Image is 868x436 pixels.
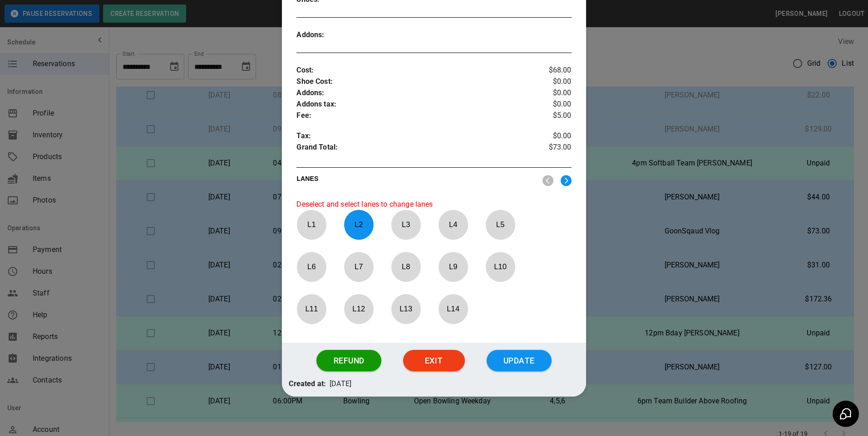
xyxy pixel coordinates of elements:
[344,256,374,277] p: L 7
[330,378,351,390] p: [DATE]
[296,199,571,210] p: Deselect and select lanes to change lanes
[391,298,421,320] p: L 13
[391,256,421,277] p: L 8
[296,256,326,277] p: L 6
[438,298,468,320] p: L 14
[316,350,381,372] button: Refund
[526,131,572,142] p: $0.00
[542,175,553,186] img: nav_left.svg
[296,214,326,235] p: L 1
[289,378,326,390] p: Created at:
[296,110,525,121] p: Fee :
[526,110,572,121] p: $5.00
[296,65,525,76] p: Cost :
[391,214,421,235] p: L 3
[344,214,374,235] p: L 2
[296,99,525,110] p: Addons tax :
[485,214,515,235] p: L 5
[296,29,365,41] p: Addons :
[485,256,515,277] p: L 10
[526,76,572,87] p: $0.00
[487,350,552,372] button: Update
[296,174,535,187] p: LANES
[526,142,572,155] p: $73.00
[296,76,525,87] p: Shoe Cost :
[561,175,572,186] img: right.svg
[403,350,465,372] button: Exit
[296,131,525,142] p: Tax :
[344,298,374,320] p: L 12
[526,65,572,76] p: $68.00
[296,298,326,320] p: L 11
[438,256,468,277] p: L 9
[526,87,572,99] p: $0.00
[296,87,525,99] p: Addons :
[438,214,468,235] p: L 4
[526,99,572,110] p: $0.00
[296,142,525,155] p: Grand Total :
